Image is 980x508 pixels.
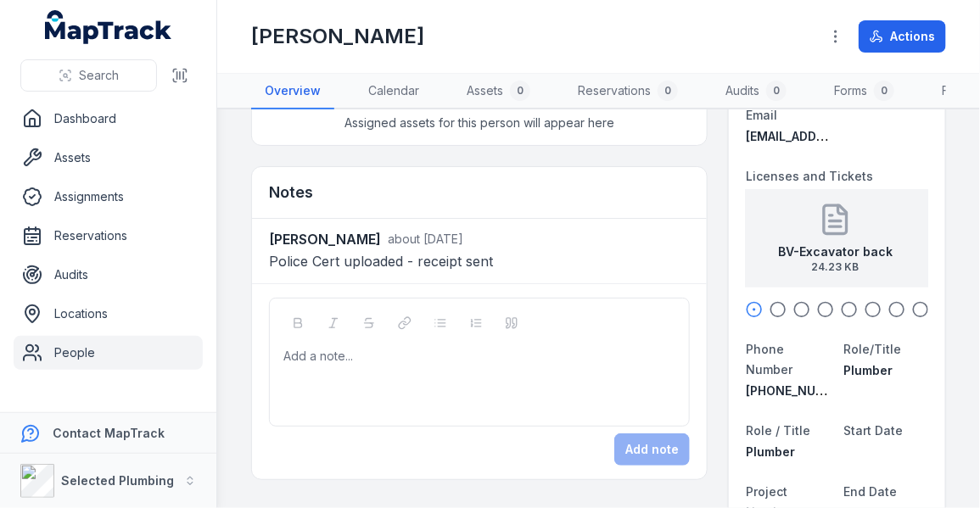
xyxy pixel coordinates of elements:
span: Plumber [746,444,795,459]
span: Plumber [844,363,893,377]
h1: [PERSON_NAME] [251,23,424,50]
button: Search [20,59,157,92]
a: Assignments [14,180,203,214]
h3: Notes [269,181,313,204]
div: 0 [510,81,530,101]
a: Assets [14,141,203,175]
a: Forms0 [820,74,908,109]
a: Audits0 [712,74,800,109]
a: Overview [251,74,334,109]
strong: BV-Excavator back [778,243,893,260]
a: Audits [14,258,203,292]
span: Phone Number [746,342,792,377]
span: Assigned assets for this person will appear here [344,114,614,131]
a: People [14,336,203,370]
span: Role/Title [844,342,902,356]
a: Dashboard [14,102,203,136]
span: Search [79,67,119,84]
div: 0 [658,81,678,101]
time: 7/14/2025, 7:27:29 AM [388,232,463,246]
a: Locations [14,297,203,331]
div: 0 [766,81,787,101]
span: 24.23 KB [778,260,893,274]
span: [EMAIL_ADDRESS][DOMAIN_NAME] [746,129,950,143]
span: End Date [844,484,898,499]
strong: Contact MapTrack [53,426,165,440]
a: Reservations0 [564,74,692,109]
strong: Selected Plumbing [61,473,174,488]
span: Email [746,108,777,122]
a: Calendar [355,74,433,109]
a: Assets0 [453,74,544,109]
p: Police Cert uploaded - receipt sent [269,249,690,273]
a: MapTrack [45,10,172,44]
span: Licenses and Tickets [746,169,873,183]
div: 0 [874,81,894,101]
a: Reservations [14,219,203,253]
span: [PHONE_NUMBER] [746,383,853,398]
span: Start Date [844,423,904,438]
span: Role / Title [746,423,810,438]
strong: [PERSON_NAME] [269,229,381,249]
button: Actions [859,20,946,53]
span: about [DATE] [388,232,463,246]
